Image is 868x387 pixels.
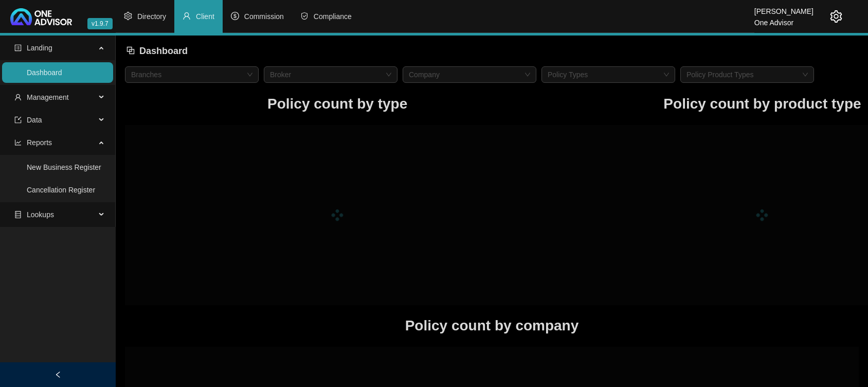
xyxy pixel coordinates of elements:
[314,12,352,21] span: Compliance
[27,186,95,194] a: Cancellation Register
[27,44,52,52] span: Landing
[754,14,813,25] div: One Advisor
[231,12,239,20] span: dollar
[14,116,22,124] span: import
[125,314,859,337] h1: Policy count by company
[10,8,72,25] img: 2df55531c6924b55f21c4cf5d4484680-logo-light.svg
[244,12,284,21] span: Commission
[14,139,22,146] span: line-chart
[124,12,132,20] span: setting
[137,12,166,21] span: Directory
[87,18,113,29] span: v1.9.7
[183,12,191,20] span: user
[300,12,309,20] span: safety
[27,163,101,171] a: New Business Register
[196,12,214,21] span: Client
[14,94,22,101] span: user
[139,46,188,56] span: Dashboard
[27,116,42,124] span: Data
[830,10,842,23] span: setting
[27,138,52,147] span: Reports
[754,3,813,14] div: [PERSON_NAME]
[14,44,22,51] span: profile
[126,46,135,55] span: block
[27,93,69,101] span: Management
[27,210,54,219] span: Lookups
[27,68,62,77] a: Dashboard
[125,93,550,115] h1: Policy count by type
[14,211,22,218] span: database
[55,371,62,378] span: left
